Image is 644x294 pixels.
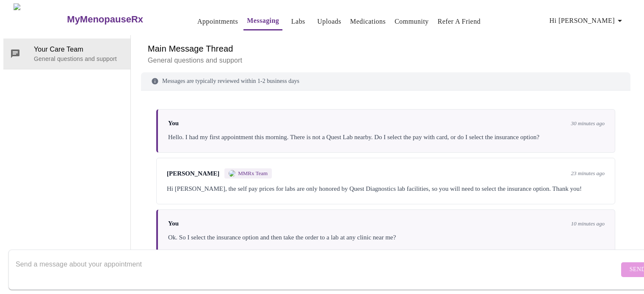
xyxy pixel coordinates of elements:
[14,3,66,35] img: MyMenopauseRx Logo
[229,170,235,177] img: MMRX
[571,170,605,177] span: 23 minutes ago
[347,13,389,30] button: Medications
[317,16,341,27] a: Uploads
[168,132,605,142] div: Hello. I had my first appointment this morning. There is not a Quest Lab nearby. Do I select the ...
[197,16,238,27] a: Appointments
[167,184,605,194] div: Hi [PERSON_NAME], the self pay prices for labs are only honored by Quest Diagnostics lab faciliti...
[546,12,628,29] button: Hi [PERSON_NAME]
[34,55,124,63] p: General questions and support
[168,220,179,227] span: You
[571,120,605,127] span: 30 minutes ago
[247,15,279,27] a: Messaging
[434,13,484,30] button: Refer a Friend
[66,5,177,34] a: MyMenopauseRx
[391,13,432,30] button: Community
[194,13,241,30] button: Appointments
[350,16,386,27] a: Medications
[148,42,624,55] h6: Main Message Thread
[67,14,143,25] h3: MyMenopauseRx
[550,15,625,27] span: Hi [PERSON_NAME]
[285,13,312,30] button: Labs
[167,170,219,177] span: [PERSON_NAME]
[438,16,481,27] a: Refer a Friend
[395,16,429,27] a: Community
[168,232,605,242] div: Ok. So I select the insurance option and then take the order to a lab at any clinic near me?
[34,44,124,55] span: Your Care Team
[571,220,605,227] span: 10 minutes ago
[291,16,305,27] a: Labs
[141,72,630,91] div: Messages are typically reviewed within 1-2 business days
[243,12,282,30] button: Messaging
[3,38,130,69] div: Your Care TeamGeneral questions and support
[148,55,624,66] p: General questions and support
[168,120,179,127] span: You
[238,170,268,177] span: MMRx Team
[314,13,345,30] button: Uploads
[16,256,619,283] textarea: Send a message about your appointment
